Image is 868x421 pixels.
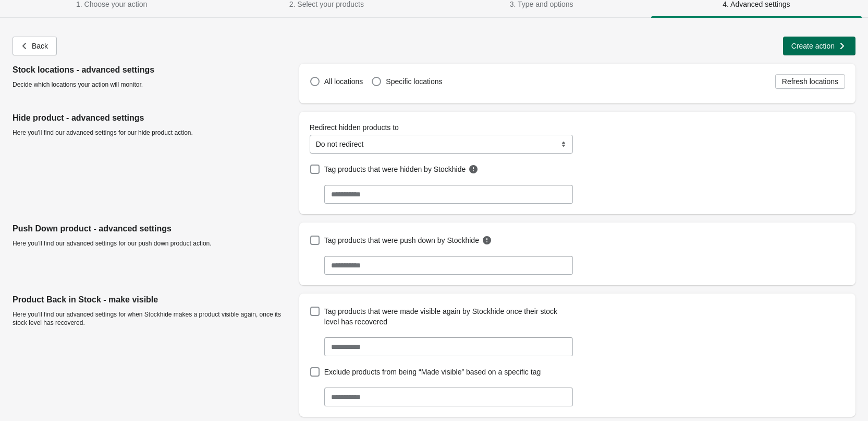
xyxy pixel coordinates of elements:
span: Refresh locations [782,77,838,86]
span: Specific locations [386,77,442,86]
span: All locations [324,77,363,86]
span: Back [32,42,48,50]
span: Tag products that were made visible again by Stockhide once their stock level has recovered [324,306,571,327]
p: Product Back in Stock - make visible [13,294,291,306]
button: Back [13,37,57,55]
span: Tag products that were push down by Stockhide [324,235,479,245]
button: Refresh locations [775,74,845,89]
p: Here you’ll find our advanced settings for our push down product action. [13,239,291,248]
span: Redirect hidden products to [310,123,399,132]
span: Tag products that were hidden by Stockhide [324,164,466,174]
p: Here you'll find our advanced settings for our hide product action. [13,128,291,137]
button: Create action [783,37,855,55]
span: Create action [791,42,835,50]
p: Decide which locations your action will monitor. [13,80,291,89]
p: Hide product - advanced settings [13,112,291,124]
span: Exclude products from being “Made visible” based on a specific tag [324,367,541,377]
p: Push Down product - advanced settings [13,223,291,235]
p: Here you’ll find our advanced settings for when Stockhide makes a product visible again, once its... [13,310,291,327]
p: Stock locations - advanced settings [13,64,291,76]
